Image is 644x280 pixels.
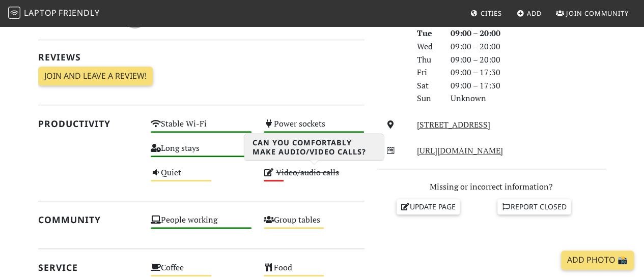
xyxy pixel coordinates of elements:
[466,4,506,22] a: Cities
[417,145,503,156] a: [URL][DOMAIN_NAME]
[145,212,258,237] div: People working
[276,167,339,178] s: Video/audio calls
[513,4,546,22] a: Add
[411,66,444,79] div: Fri
[552,4,633,22] a: Join Community
[444,40,612,53] div: 09:00 – 20:00
[411,79,444,92] div: Sat
[145,116,258,141] div: Stable Wi-Fi
[38,262,139,273] h2: Service
[411,53,444,67] div: Thu
[444,79,612,92] div: 09:00 – 17:30
[561,251,634,270] a: Add Photo 📸
[411,40,444,53] div: Wed
[527,9,542,18] span: Add
[444,27,612,40] div: 09:00 – 20:00
[38,67,153,86] a: Join and leave a review!
[481,9,502,18] span: Cities
[444,92,612,105] div: Unknown
[38,214,139,225] h2: Community
[444,53,612,67] div: 09:00 – 20:00
[444,66,612,79] div: 09:00 – 17:30
[38,52,365,63] h2: Reviews
[258,116,371,141] div: Power sockets
[377,180,606,194] p: Missing or incorrect information?
[244,134,384,161] h3: Can you comfortably make audio/video calls?
[8,5,100,22] a: LaptopFriendly LaptopFriendly
[411,92,444,105] div: Sun
[411,27,444,40] div: Tue
[497,199,571,214] a: Report closed
[397,199,460,214] a: Update page
[8,7,20,19] img: LaptopFriendly
[24,7,57,18] span: Laptop
[417,119,490,130] a: [STREET_ADDRESS]
[566,9,629,18] span: Join Community
[258,212,371,237] div: Group tables
[59,7,99,18] span: Friendly
[145,165,258,190] div: Quiet
[38,118,139,129] h2: Productivity
[145,141,258,165] div: Long stays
